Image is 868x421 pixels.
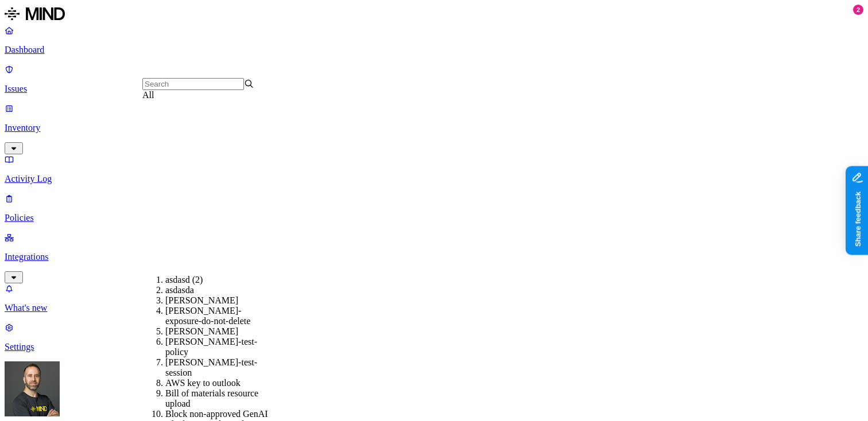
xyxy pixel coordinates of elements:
[5,322,863,352] a: Settings
[165,378,277,388] div: AWS key to outlook
[165,275,277,285] div: asdasd (2)
[5,154,863,184] a: Activity Log
[5,123,863,133] p: Inventory
[853,5,863,15] div: 2
[142,90,254,100] div: All
[5,283,863,313] a: What's new
[165,285,277,295] div: asdasda
[5,45,863,55] p: Dashboard
[5,5,863,25] a: MIND
[5,5,65,23] img: MIND
[5,64,863,94] a: Issues
[5,174,863,184] p: Activity Log
[165,388,277,409] div: Bill of materials resource upload
[5,213,863,223] p: Policies
[165,306,277,326] div: [PERSON_NAME]-exposure-do-not-delete
[5,342,863,352] p: Settings
[165,295,277,306] div: [PERSON_NAME]
[5,193,863,223] a: Policies
[5,361,60,416] img: Tom Mayblum
[142,78,244,90] input: Search
[5,25,863,55] a: Dashboard
[5,84,863,94] p: Issues
[165,357,277,378] div: [PERSON_NAME]-test-session
[165,409,277,419] div: Block non-approved GenAI
[5,252,863,262] p: Integrations
[5,303,863,313] p: What's new
[5,232,863,282] a: Integrations
[5,103,863,153] a: Inventory
[165,326,277,337] div: [PERSON_NAME]
[165,337,277,357] div: [PERSON_NAME]-test-policy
